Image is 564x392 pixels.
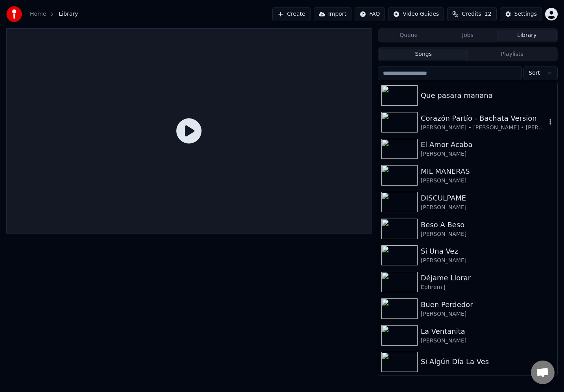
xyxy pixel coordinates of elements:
[421,272,554,283] div: Déjame Llorar
[421,150,554,158] div: [PERSON_NAME]
[421,124,546,132] div: [PERSON_NAME] • [PERSON_NAME] • [PERSON_NAME]
[314,7,351,21] button: Import
[59,10,78,18] span: Library
[484,10,492,18] span: 12
[388,7,444,21] button: Video Guides
[529,69,540,77] span: Sort
[6,6,22,22] img: youka
[421,230,554,238] div: [PERSON_NAME]
[379,30,438,41] button: Queue
[421,113,546,124] div: Corazón Partío - Bachata Version
[421,283,554,291] div: Ephrem J
[447,7,496,21] button: Credits12
[421,193,554,204] div: DISCULPAME
[421,299,554,310] div: Buen Perdedor
[421,337,554,345] div: [PERSON_NAME]
[421,356,554,367] div: Si Algún Día La Ves
[272,7,311,21] button: Create
[462,10,481,18] span: Credits
[468,49,557,60] button: Playlists
[421,326,554,337] div: La Ventanita
[500,7,542,21] button: Settings
[497,30,557,41] button: Library
[438,30,497,41] button: Jobs
[379,49,468,60] button: Songs
[421,166,554,177] div: MIL MANERAS
[514,10,537,18] div: Settings
[421,139,554,150] div: El Amor Acaba
[531,361,555,384] a: Open chat
[421,219,554,230] div: Beso A Beso
[355,7,385,21] button: FAQ
[421,177,554,185] div: [PERSON_NAME]
[30,10,78,18] nav: breadcrumb
[30,10,46,18] a: Home
[421,204,554,212] div: [PERSON_NAME]
[421,246,554,257] div: Si Una Vez
[421,257,554,265] div: [PERSON_NAME]
[421,90,554,101] div: Que pasara manana
[421,310,554,318] div: [PERSON_NAME]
